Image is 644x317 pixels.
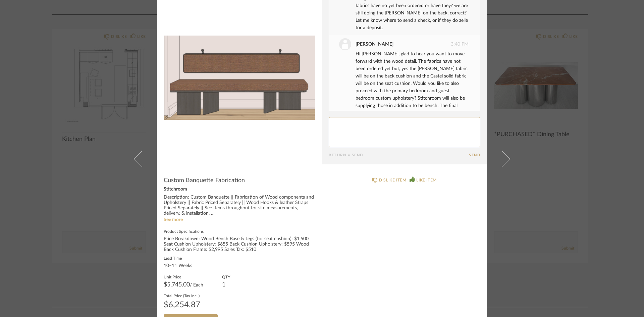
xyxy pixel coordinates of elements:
[164,263,192,269] div: 10–11 Weeks
[164,255,192,261] label: Lead Time
[164,282,190,288] span: $5,745.00
[469,153,480,157] button: Send
[164,293,200,298] label: Total Price (Tax Incl.)
[190,283,203,287] span: / Each
[164,177,245,184] span: Custom Banquette Fabrication
[164,236,315,253] div: Price Breakdown: Wood Bench Base & Legs (for seat cushion): $1,500 Seat Cushion Upholstery: $655 ...
[164,274,203,279] label: Unit Price
[339,38,469,50] div: 3:40 PM
[356,41,393,48] div: [PERSON_NAME]
[222,274,230,279] label: QTY
[329,153,469,157] div: Return = Send
[164,195,315,216] div: Description: Custom Banquette || Fabrication of Wood components and Upholstery || Fabric Priced S...
[164,187,315,192] div: Stitchroom
[416,177,436,183] div: LIKE ITEM
[379,177,406,183] div: DISLIKE ITEM
[222,282,230,287] div: 1
[164,217,183,222] a: See more
[356,50,469,124] div: Hi [PERSON_NAME], glad to hear you want to move forward with the wood detail. The fabrics have no...
[164,228,315,234] label: Product Specifications
[164,301,200,309] div: $6,254.87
